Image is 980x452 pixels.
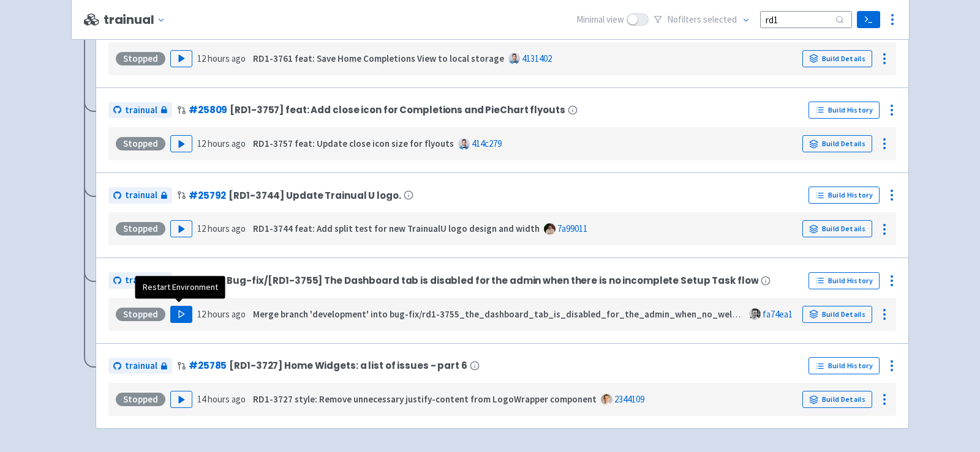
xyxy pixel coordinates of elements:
button: Play [170,306,192,323]
span: trainual [125,188,157,202]
time: 12 hours ago [197,53,246,64]
strong: Merge branch 'development' into bug-fix/rd1-3755_the_dashboard_tab_is_disabled_for_the_admin_when... [253,308,826,320]
span: [RD1-3727] Home Widgets: a list of issues - part 6 [229,360,467,371]
a: Build Details [802,306,872,323]
a: Build Details [802,50,872,67]
a: Build History [809,187,880,204]
a: 4131402 [522,53,552,64]
a: trainual [108,358,172,374]
span: [RD1-3757] feat: Add close icon for Completions and PieChart flyouts [230,105,565,115]
a: 414c279 [472,138,502,149]
span: trainual [125,103,157,117]
time: 14 hours ago [197,393,246,405]
strong: RD1-3757 feat: Update close icon size for flyouts [253,138,454,149]
span: trainual [125,359,157,373]
a: trainual [108,187,172,204]
strong: RD1-3761 feat: Save Home Completions View to local storage [253,53,504,64]
strong: RD1-3744 feat: Add split test for new TrainualU logo design and width [253,223,540,234]
a: Build History [809,272,880,289]
a: #25785 [189,359,227,372]
a: Build Details [802,391,872,408]
a: #25792 [189,189,226,202]
a: fa74ea1 [763,308,793,320]
a: #25791 [189,274,224,287]
a: 7a99011 [557,223,587,234]
input: Search... [760,11,852,28]
a: Terminal [857,11,880,28]
button: trainual [104,13,170,27]
div: Stopped [116,308,165,321]
button: Play [170,220,192,237]
div: Stopped [116,137,165,150]
span: [RD1-3744] Update Trainual U logo. [228,190,401,201]
div: Stopped [116,222,165,235]
div: Stopped [116,52,165,65]
button: Play [170,135,192,152]
a: Build History [809,357,880,374]
span: Minimal view [576,13,624,27]
a: trainual [108,102,172,119]
button: Play [170,391,192,408]
a: trainual [108,272,172,289]
a: Build History [809,102,880,119]
span: trainual [125,273,157,287]
a: 2344109 [614,393,644,405]
span: selected [703,13,737,25]
span: Bug-fix/[RD1-3755] The Dashboard tab is disabled for the admin when there is no incomplete Setup ... [227,275,758,286]
a: Build Details [802,220,872,237]
time: 12 hours ago [197,308,246,320]
strong: RD1-3727 style: Remove unnecessary justify-content from LogoWrapper component [253,393,597,405]
time: 12 hours ago [197,223,246,234]
a: Build Details [802,135,872,152]
span: No filter s [667,13,737,27]
div: Stopped [116,393,165,406]
a: #25809 [189,103,227,116]
button: Play [170,50,192,67]
time: 12 hours ago [197,138,246,149]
